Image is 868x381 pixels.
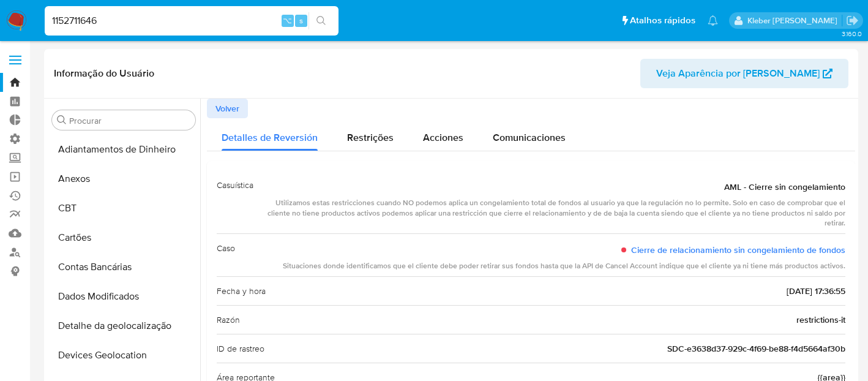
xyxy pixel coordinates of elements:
button: search-icon [309,12,334,29]
span: Veja Aparência por [PERSON_NAME] [656,59,820,88]
p: kleber.bueno@mercadolivre.com [747,15,842,26]
button: Dados Modificados [47,282,200,311]
button: Adiantamentos de Dinheiro [47,135,200,164]
input: Procurar [69,115,190,126]
button: CBT [47,194,200,223]
input: Pesquise usuários ou casos... [45,13,339,29]
button: Detalhe da geolocalização [47,311,200,341]
button: Devices Geolocation [47,341,200,370]
h1: Informação do Usuário [54,67,154,80]
span: s [299,15,303,26]
button: Procurar [57,115,67,125]
button: Anexos [47,164,200,194]
button: Cartões [47,223,200,252]
span: Atalhos rápidos [630,14,695,27]
a: Notificações [708,15,718,26]
button: Veja Aparência por [PERSON_NAME] [640,59,848,88]
button: Contas Bancárias [47,252,200,282]
a: Sair [846,14,859,27]
span: ⌥ [283,15,292,26]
